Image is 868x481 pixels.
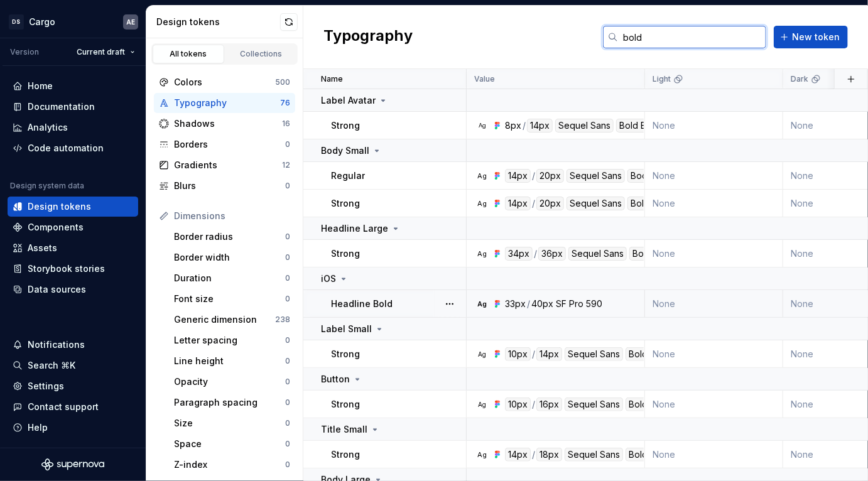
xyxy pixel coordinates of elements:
[169,310,295,330] a: Generic dimension238
[169,392,295,413] a: Paragraph spacing0
[505,448,531,462] div: 14px
[567,169,625,183] div: Sequel Sans
[331,119,360,132] p: Strong
[774,26,848,48] button: New token
[28,421,48,434] div: Help
[28,221,84,234] div: Components
[8,355,138,376] button: Search ⌘K
[534,247,537,261] div: /
[505,197,531,210] div: 14px
[174,417,285,430] div: Size
[477,349,487,359] div: Ag
[28,242,57,254] div: Assets
[474,74,495,84] p: Value
[321,74,343,84] p: Name
[629,247,680,261] div: Bold Head
[505,247,533,261] div: 34px
[28,338,85,351] div: Notifications
[154,155,295,175] a: Gradients12
[8,259,138,279] a: Storybook stories
[477,450,487,460] div: Ag
[174,458,285,471] div: Z-index
[331,298,393,310] p: Headline Bold
[477,399,487,409] div: Ag
[8,197,138,217] a: Design tokens
[321,273,336,285] p: iOS
[280,98,290,108] div: 76
[230,49,293,59] div: Collections
[174,76,275,89] div: Colors
[169,289,295,309] a: Font size0
[568,247,627,261] div: Sequel Sans
[532,169,535,183] div: /
[28,100,95,113] div: Documentation
[565,397,623,411] div: Sequel Sans
[477,249,487,259] div: Ag
[331,170,365,182] p: Regular
[28,380,64,392] div: Settings
[28,121,68,134] div: Analytics
[531,298,553,310] div: 40px
[321,423,367,436] p: Title Small
[618,26,766,48] input: Search in tokens...
[285,439,290,449] div: 0
[174,293,285,305] div: Font size
[532,448,535,462] div: /
[8,397,138,417] button: Contact support
[285,356,290,366] div: 0
[174,97,280,109] div: Typography
[645,290,783,318] td: None
[477,121,487,131] div: Ag
[154,134,295,154] a: Borders0
[174,210,290,222] div: Dimensions
[174,251,285,264] div: Border width
[8,97,138,117] a: Documentation
[174,117,282,130] div: Shadows
[477,198,487,208] div: Ag
[626,347,675,361] div: Bold Body
[285,232,290,242] div: 0
[8,138,138,158] a: Code automation
[41,458,104,471] a: Supernova Logo
[626,397,675,411] div: Bold Body
[126,17,135,27] div: AE
[285,397,290,408] div: 0
[10,181,84,191] div: Design system data
[8,418,138,438] button: Help
[154,176,295,196] a: Blurs0
[71,43,141,61] button: Current draft
[169,434,295,454] a: Space0
[645,391,783,418] td: None
[645,240,783,268] td: None
[285,139,290,149] div: 0
[567,197,625,210] div: Sequel Sans
[174,313,275,326] div: Generic dimension
[331,448,360,461] p: Strong
[8,76,138,96] a: Home
[169,330,295,350] a: Letter spacing0
[626,448,675,462] div: Bold Body
[285,252,290,262] div: 0
[532,197,535,210] div: /
[627,169,680,183] div: Book Body
[28,80,53,92] div: Home
[169,227,295,247] a: Border radius0
[154,93,295,113] a: Typography76
[28,262,105,275] div: Storybook stories
[8,238,138,258] a: Assets
[285,377,290,387] div: 0
[285,460,290,470] div: 0
[8,335,138,355] button: Notifications
[169,268,295,288] a: Duration0
[565,347,623,361] div: Sequel Sans
[627,197,677,210] div: Bold Body
[9,14,24,30] div: DS
[28,401,99,413] div: Contact support
[285,335,290,345] div: 0
[8,376,138,396] a: Settings
[174,376,285,388] div: Opacity
[169,455,295,475] a: Z-index0
[285,273,290,283] div: 0
[8,279,138,300] a: Data sources
[174,396,285,409] div: Paragraph spacing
